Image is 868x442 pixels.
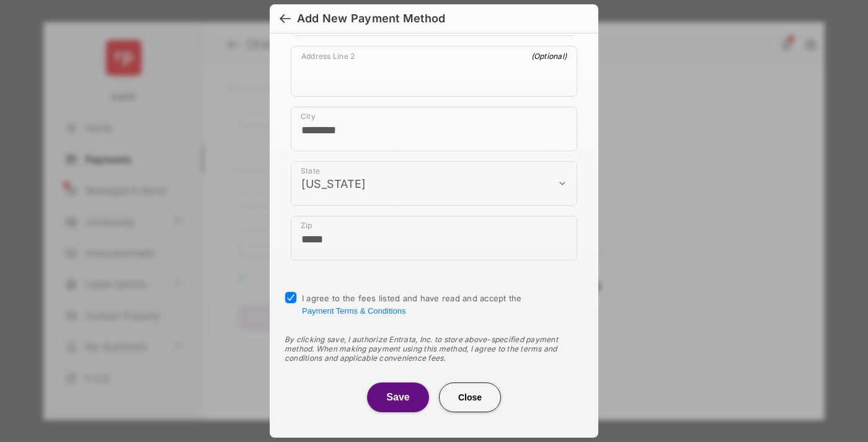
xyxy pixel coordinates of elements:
div: payment_method_screening[postal_addresses][addressLine2] [291,46,577,97]
div: Add New Payment Method [297,12,445,25]
button: Save [367,382,429,412]
div: payment_method_screening[postal_addresses][postalCode] [291,216,577,260]
button: Close [439,382,501,412]
div: payment_method_screening[postal_addresses][administrativeArea] [291,161,577,206]
span: I agree to the fees listed and have read and accept the [302,293,522,316]
button: I agree to the fees listed and have read and accept the [302,306,405,316]
div: By clicking save, I authorize Entrata, Inc. to store above-specified payment method. When making ... [285,335,583,363]
div: payment_method_screening[postal_addresses][locality] [291,107,577,151]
